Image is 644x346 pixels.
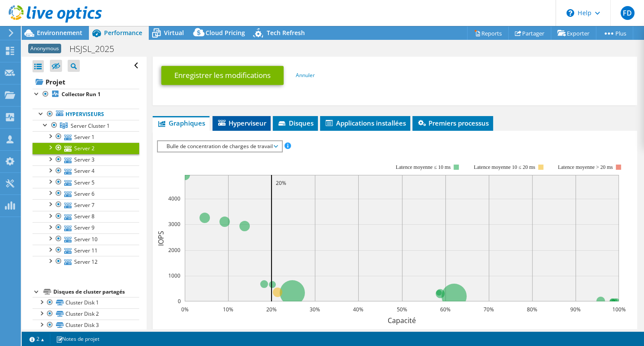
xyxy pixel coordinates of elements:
text: 100% [612,306,626,313]
text: 40% [353,306,363,313]
a: Plus [596,26,633,40]
a: Server 4 [33,165,139,177]
a: Hyperviseurs [33,109,139,120]
a: Enregistrer les modifications [161,66,284,85]
a: Server Cluster 1 [33,120,139,131]
a: 2 [23,333,50,344]
text: 1000 [168,272,180,279]
text: 4000 [168,195,180,202]
text: Latence moyenne > 20 ms [558,164,613,170]
text: 50% [397,306,407,313]
a: Server 7 [33,199,139,210]
div: Disques de cluster partagés [53,287,139,297]
text: 90% [570,306,581,313]
span: Performance [104,29,142,37]
text: 70% [484,306,494,313]
a: Server 9 [33,222,139,233]
h1: HSJSL_2025 [65,44,127,54]
a: Cluster Disk 1 [33,297,139,308]
span: Tech Refresh [267,29,305,37]
span: Graphiques [157,119,205,127]
span: Bulle de concentration de charges de travail [162,141,277,152]
text: 20% [266,306,277,313]
text: 80% [527,306,537,313]
span: Hyperviseur [217,119,266,127]
a: Server 6 [33,188,139,199]
a: Reports [467,26,509,40]
span: Cloud Pricing [206,29,245,37]
a: Server 8 [33,211,139,222]
text: 3000 [168,220,180,228]
text: 0 [178,297,181,305]
text: Capacité [388,316,416,325]
span: Environnement [37,29,82,37]
a: Collector Run 1 [33,89,139,100]
a: Server 11 [33,245,139,256]
text: 20% [276,179,286,187]
span: Virtual [164,29,184,37]
span: FD [621,6,634,20]
a: Server 3 [33,154,139,165]
text: Latence moyenne ≤ 10 ms [396,164,451,170]
a: Server 12 [33,256,139,267]
a: Notes de projet [50,333,105,344]
text: 60% [440,306,451,313]
span: Anonymous [28,44,61,53]
text: 30% [310,306,320,313]
a: Cluster Disk 2 [33,308,139,320]
text: 0% [181,306,189,313]
text: IOPS [156,230,166,246]
span: Disques [277,119,314,127]
span: Premiers processus [417,119,489,127]
a: Annuler [296,71,315,79]
span: Applications installées [324,119,406,127]
a: Partager [508,26,551,40]
svg: \n [566,9,574,17]
text: Latence moyenne 10 ≤ 20 ms [474,164,535,170]
a: Server 5 [33,177,139,188]
b: Collector Run 1 [62,91,101,98]
text: 2000 [168,246,180,254]
a: Exporter [551,26,596,40]
text: 10% [223,306,233,313]
a: Server 2 [33,142,139,154]
span: Server Cluster 1 [71,122,110,129]
a: Projet [33,75,139,89]
a: Server 10 [33,233,139,245]
a: Server 1 [33,131,139,142]
a: Cluster Disk 3 [33,320,139,331]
